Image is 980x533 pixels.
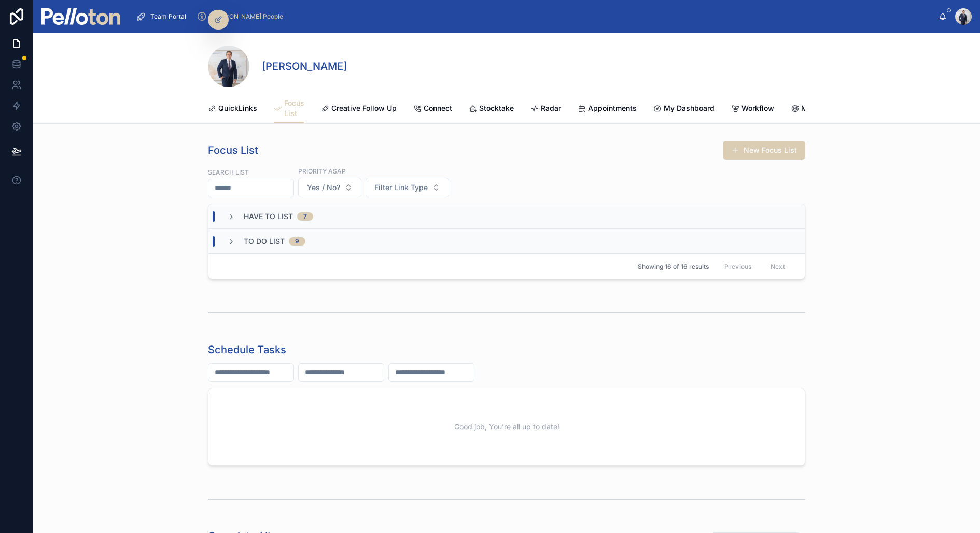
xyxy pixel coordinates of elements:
a: [PERSON_NAME] People [193,7,290,26]
span: Creative Follow Up [331,103,397,113]
button: Select Button [298,178,361,197]
span: My Dashboard [664,103,715,113]
img: App logo [41,8,120,25]
span: QuickLinks [218,103,257,113]
span: Focus List [284,98,304,119]
div: scrollable content [129,5,939,28]
span: To Do List [244,236,285,247]
span: Connect [424,103,452,113]
a: Workflow [731,99,774,120]
span: Yes / No? [307,182,340,193]
span: Radar [541,103,561,113]
button: New Focus List [723,141,805,160]
span: Stocktake [479,103,514,113]
label: Search List [208,167,249,177]
label: Priority ASAP [298,166,346,176]
h1: Schedule Tasks [208,342,286,357]
a: Focus List [274,94,304,124]
a: Appointments [578,99,637,120]
span: Have To List [244,211,293,222]
a: Creative Follow Up [321,99,397,120]
a: QuickLinks [208,99,257,120]
span: [PERSON_NAME] People [211,12,283,21]
button: Select Button [366,178,449,197]
div: 9 [295,237,299,246]
span: Filter Link Type [374,182,428,193]
a: Stocktake [469,99,514,120]
span: Good job, You’re all up to date! [454,422,559,432]
span: Mapping [801,103,832,113]
span: Workflow [741,103,774,113]
span: Appointments [588,103,637,113]
div: 7 [303,212,307,221]
a: Team Portal [133,7,193,26]
a: Radar [530,99,561,120]
h1: [PERSON_NAME] [262,59,347,74]
h1: Focus List [208,143,258,157]
a: My Dashboard [653,99,715,120]
a: Mapping [791,99,832,120]
a: Connect [413,99,452,120]
span: Showing 16 of 16 results [638,263,709,271]
span: Team Portal [150,12,186,21]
